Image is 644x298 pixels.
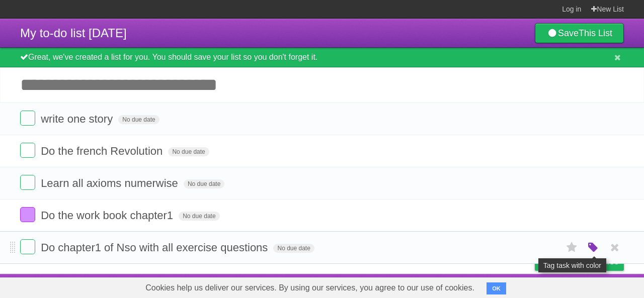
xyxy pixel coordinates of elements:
span: My to-do list [DATE] [20,26,127,40]
label: Done [20,175,35,190]
a: SaveThis List [535,23,624,43]
label: Done [20,239,35,254]
a: Terms [488,276,510,295]
span: Do chapter1 of Nso with all exercise questions [41,241,270,254]
span: Do the french Revolution [41,145,165,157]
span: No due date [118,115,159,124]
span: No due date [168,147,209,156]
a: Suggest a feature [560,276,624,295]
span: Buy me a coffee [556,253,619,270]
a: About [401,276,422,295]
span: write one story [41,113,115,125]
span: Do the work book chapter1 [41,209,176,222]
span: Cookies help us deliver our services. By using our services, you agree to our use of cookies. [135,278,485,298]
label: Done [20,143,35,158]
span: No due date [179,212,219,221]
a: Developers [434,276,475,295]
a: Privacy [522,276,548,295]
label: Done [20,111,35,126]
label: Done [20,207,35,222]
label: Star task [562,239,582,256]
span: Learn all axioms numerwise [41,177,181,189]
button: OK [487,282,506,294]
b: This List [579,28,612,38]
span: No due date [273,244,314,253]
span: No due date [184,179,224,188]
